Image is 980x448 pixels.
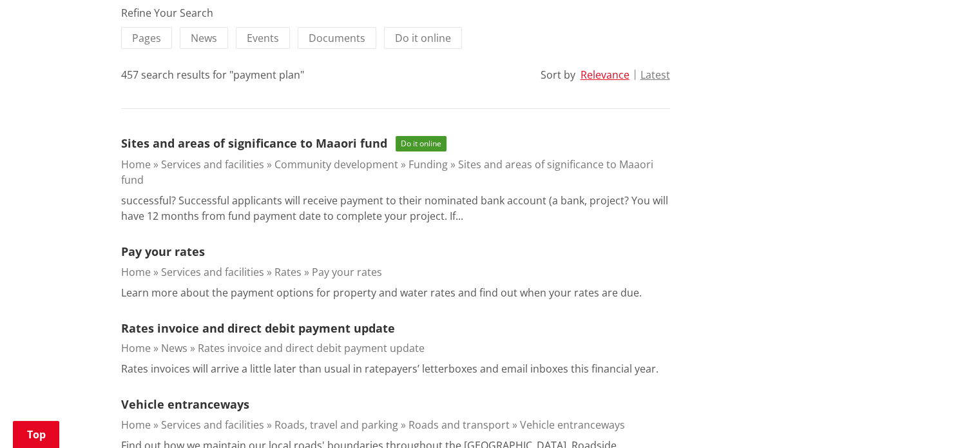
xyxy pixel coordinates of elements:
[121,157,151,171] a: Home
[198,341,425,355] a: Rates invoice and direct debit payment update
[121,361,658,376] p: Rates invoices will arrive a little later than usual in ratepayers’ letterboxes and email inboxes...
[13,421,59,448] a: Top
[312,265,382,279] a: Pay your rates
[161,265,264,279] a: Services and facilities
[520,418,625,432] a: Vehicle entranceways
[132,31,161,45] span: Pages
[121,135,387,151] a: Sites and areas of significance to Maaori fund
[541,67,575,83] div: Sort by
[121,67,304,83] div: 457 search results for "payment plan"
[247,31,279,45] span: Events
[121,285,642,300] p: Learn more about the payment options for property and water rates and find out when your rates ar...
[161,157,264,171] a: Services and facilities
[396,136,447,151] span: Do it online
[121,320,395,336] a: Rates invoice and direct debit payment update
[309,31,365,45] span: Documents
[121,193,670,224] p: successful? Successful applicants will receive payment to their nominated bank account (a bank, p...
[408,157,448,171] a: Funding
[191,31,217,45] span: News
[581,69,629,81] button: Relevance
[121,418,151,432] a: Home
[274,265,302,279] a: Rates
[274,418,398,432] a: Roads, travel and parking
[408,418,510,432] a: Roads and transport
[121,5,670,21] div: Refine Your Search
[121,157,653,187] a: Sites and areas of significance to Maaori fund
[640,69,670,81] button: Latest
[121,265,151,279] a: Home
[161,418,264,432] a: Services and facilities
[121,396,249,412] a: Vehicle entranceways
[161,341,187,355] a: News
[121,244,205,259] a: Pay your rates
[274,157,398,171] a: Community development
[921,394,967,440] iframe: Messenger Launcher
[121,341,151,355] a: Home
[395,31,451,45] span: Do it online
